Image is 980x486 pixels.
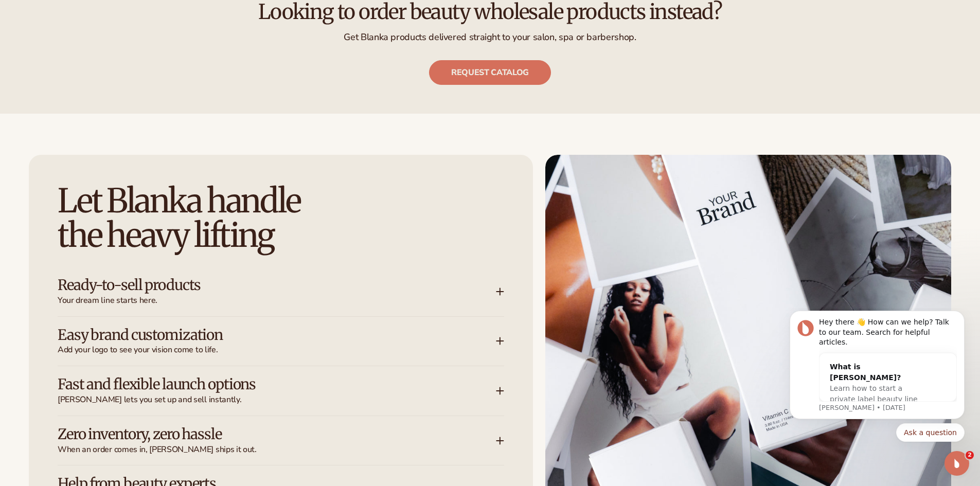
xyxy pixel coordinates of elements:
[58,444,496,455] span: When an order comes in, [PERSON_NAME] ships it out.
[966,451,974,459] span: 2
[58,327,465,343] h3: Easy brand customization
[58,295,496,306] span: Your dream line starts here.
[58,394,496,405] span: [PERSON_NAME] lets you set up and sell instantly.
[58,345,496,355] span: Add your logo to see your vision come to life.
[58,277,465,293] h3: Ready-to-sell products
[29,1,951,23] h2: Looking to order beauty wholesale products instead?
[29,31,951,43] p: Get Blanka products delivered straight to your salon, spa or barbershop.
[58,376,465,392] h3: Fast and flexible launch options
[945,451,969,476] iframe: Intercom live chat
[774,308,980,481] iframe: Intercom notifications message
[429,60,551,85] a: Request catalog
[58,426,465,442] h3: Zero inventory, zero hassle
[58,184,504,253] h2: Let Blanka handle the heavy lifting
